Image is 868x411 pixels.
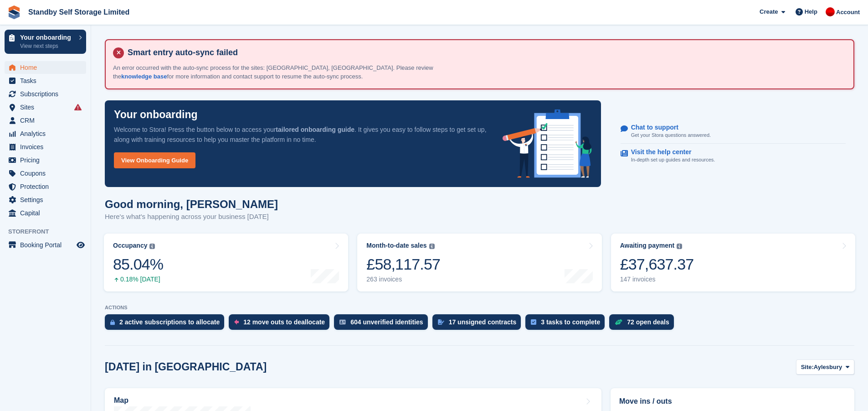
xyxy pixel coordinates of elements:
[119,318,220,326] div: 2 active subscriptions to allocate
[631,156,715,164] p: In-depth set up guides and resources.
[350,318,423,326] div: 604 unverified identities
[20,101,75,114] span: Sites
[620,255,694,274] div: £37,637.37
[5,154,86,166] a: menu
[20,193,75,206] span: Settings
[826,7,835,16] img: Aaron Winter
[20,61,75,74] span: Home
[836,8,860,17] span: Account
[801,363,814,372] span: Site:
[20,154,75,166] span: Pricing
[229,314,334,334] a: 12 move outs to deallocate
[609,314,678,334] a: 72 open deals
[124,47,846,58] h4: Smart entry auto-sync failed
[5,167,86,180] a: menu
[438,319,444,325] img: contract_signature_icon-13c848040528278c33f63329250d36e43548de30e8caae1d1a13099fd9432cc5.svg
[541,318,600,326] div: 3 tasks to complete
[366,242,426,250] div: Month-to-date sales
[121,73,167,80] a: knowledge base
[631,148,708,156] p: Visit the help center
[20,127,75,140] span: Analytics
[525,314,609,334] a: 3 tasks to complete
[20,207,75,219] span: Capital
[20,88,75,100] span: Subscriptions
[5,239,86,251] a: menu
[114,152,195,168] a: View Onboarding Guide
[5,61,86,74] a: menu
[5,180,86,193] a: menu
[796,359,854,375] button: Site: Aylesbury
[5,140,86,153] a: menu
[503,109,592,178] img: onboarding-info-6c161a55d2c0e0a8cae90662b2fe09162a5109e8cc188191df67fb4f79e88e88.svg
[5,88,86,100] a: menu
[432,314,526,334] a: 17 unsigned contracts
[620,242,675,250] div: Awaiting payment
[105,212,278,222] p: Here's what's happening across your business [DATE]
[20,239,75,251] span: Booking Portal
[20,180,75,193] span: Protection
[805,7,817,16] span: Help
[113,255,163,274] div: 85.04%
[620,276,694,283] div: 147 invoices
[20,74,75,87] span: Tasks
[105,314,229,334] a: 2 active subscriptions to allocate
[113,242,147,250] div: Occupancy
[5,74,86,87] a: menu
[760,7,778,16] span: Create
[20,114,75,127] span: CRM
[20,167,75,180] span: Coupons
[104,234,348,291] a: Occupancy 85.04% 0.18% [DATE]
[243,318,325,326] div: 12 move outs to deallocate
[5,127,86,140] a: menu
[631,124,704,131] p: Chat to support
[611,234,855,291] a: Awaiting payment £37,637.37 147 invoices
[276,126,354,133] strong: tailored onboarding guide
[114,109,198,120] p: Your onboarding
[814,363,842,372] span: Aylesbury
[105,305,854,311] p: ACTIONS
[357,234,601,291] a: Month-to-date sales £58,117.57 263 invoices
[8,227,91,236] span: Storefront
[5,30,86,54] a: Your onboarding View next steps
[621,119,846,144] a: Chat to support Get your Stora questions answered.
[334,314,432,334] a: 604 unverified identities
[366,255,440,274] div: £58,117.57
[20,34,74,41] p: Your onboarding
[339,319,346,325] img: verify_identity-adf6edd0f0f0b5bbfe63781bf79b02c33cf7c696d77639b501bdc392416b5a36.svg
[631,131,711,139] p: Get your Stora questions answered.
[20,42,74,50] p: View next steps
[615,319,622,325] img: deal-1b604bf984904fb50ccaf53a9ad4b4a5d6e5aea283cecdc64d6e3604feb123c2.svg
[105,198,278,210] h1: Good morning, [PERSON_NAME]
[531,319,536,325] img: task-75834270c22a3079a89374b754ae025e5fb1db73e45f91037f5363f120a921f8.svg
[7,5,21,19] img: stora-icon-8386f47178a22dfd0bd8f6a31ec36ba5ce8667c1dd55bd0f319d3a0aa187defe.svg
[25,5,133,20] a: Standby Self Storage Limited
[5,114,86,127] a: menu
[677,244,682,249] img: icon-info-grey-7440780725fd019a000dd9b08b2336e03edf1995a4989e88bcd33f0948082b44.svg
[114,125,488,145] p: Welcome to Stora! Press the button below to access your . It gives you easy to follow steps to ge...
[619,396,846,407] h2: Move ins / outs
[113,63,455,81] p: An error occurred with the auto-sync process for the sites: [GEOGRAPHIC_DATA], [GEOGRAPHIC_DATA]....
[5,207,86,219] a: menu
[621,144,846,168] a: Visit the help center In-depth set up guides and resources.
[20,140,75,153] span: Invoices
[105,361,267,373] h2: [DATE] in [GEOGRAPHIC_DATA]
[449,318,517,326] div: 17 unsigned contracts
[110,319,115,325] img: active_subscription_to_allocate_icon-d502201f5373d7db506a760aba3b589e785aa758c864c3986d89f69b8ff3...
[429,244,435,249] img: icon-info-grey-7440780725fd019a000dd9b08b2336e03edf1995a4989e88bcd33f0948082b44.svg
[366,276,440,283] div: 263 invoices
[113,276,163,283] div: 0.18% [DATE]
[75,239,86,250] a: Preview store
[5,193,86,206] a: menu
[74,104,82,111] i: Smart entry sync failures have occurred
[234,319,239,325] img: move_outs_to_deallocate_icon-f764333ba52eb49d3ac5e1228854f67142a1ed5810a6f6cc68b1a99e826820c5.svg
[114,396,128,405] h2: Map
[149,244,155,249] img: icon-info-grey-7440780725fd019a000dd9b08b2336e03edf1995a4989e88bcd33f0948082b44.svg
[5,101,86,114] a: menu
[627,318,669,326] div: 72 open deals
